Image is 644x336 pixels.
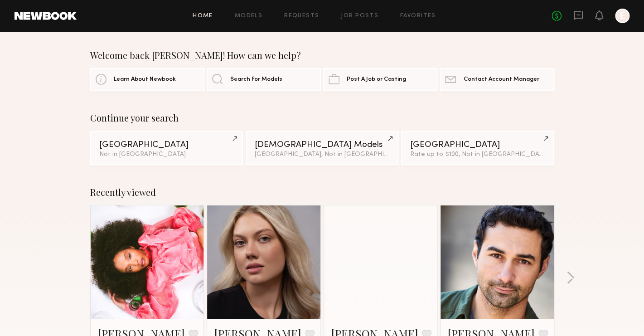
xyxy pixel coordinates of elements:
[463,77,539,83] span: Contact Account Manager
[90,187,554,198] div: Recently viewed
[246,131,398,165] a: [DEMOGRAPHIC_DATA] Models[GEOGRAPHIC_DATA], Not in [GEOGRAPHIC_DATA]
[255,151,389,158] div: [GEOGRAPHIC_DATA], Not in [GEOGRAPHIC_DATA]
[90,68,204,91] a: Learn About Newbook
[410,151,545,158] div: Rate up to $100, Not in [GEOGRAPHIC_DATA]
[90,131,243,165] a: [GEOGRAPHIC_DATA]Not in [GEOGRAPHIC_DATA]
[284,13,319,19] a: Requests
[400,13,436,19] a: Favorites
[90,112,554,123] div: Continue your search
[401,131,554,165] a: [GEOGRAPHIC_DATA]Rate up to $100, Not in [GEOGRAPHIC_DATA]
[99,151,234,158] div: Not in [GEOGRAPHIC_DATA]
[235,13,262,19] a: Models
[90,50,554,61] div: Welcome back [PERSON_NAME]! How can we help?
[615,9,629,23] a: E
[193,13,213,19] a: Home
[323,68,437,91] a: Post A Job or Casting
[341,13,378,19] a: Job Posts
[99,141,234,149] div: [GEOGRAPHIC_DATA]
[440,68,554,91] a: Contact Account Manager
[255,141,389,149] div: [DEMOGRAPHIC_DATA] Models
[230,77,282,83] span: Search For Models
[207,68,321,91] a: Search For Models
[347,77,406,83] span: Post A Job or Casting
[114,77,176,83] span: Learn About Newbook
[410,141,545,149] div: [GEOGRAPHIC_DATA]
